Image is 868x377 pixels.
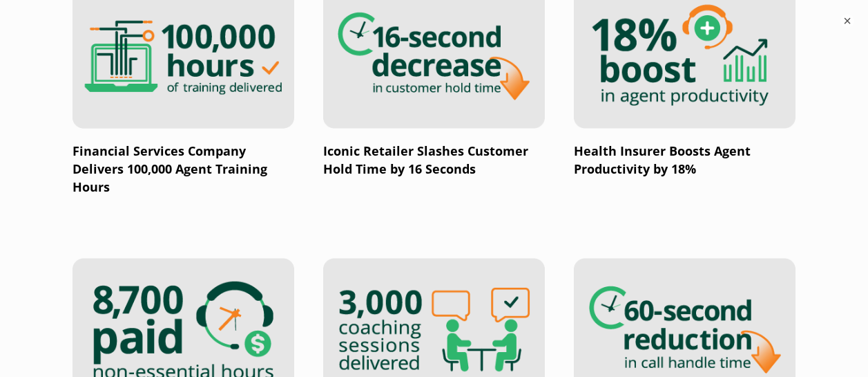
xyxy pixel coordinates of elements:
[840,14,854,28] button: ×
[323,142,545,178] p: Iconic Retailer Slashes Customer Hold Time by 16 Seconds
[73,142,294,196] p: Financial Services Company Delivers 100,000 Agent Training Hours
[574,142,795,178] p: Health Insurer Boosts Agent Productivity by 18%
